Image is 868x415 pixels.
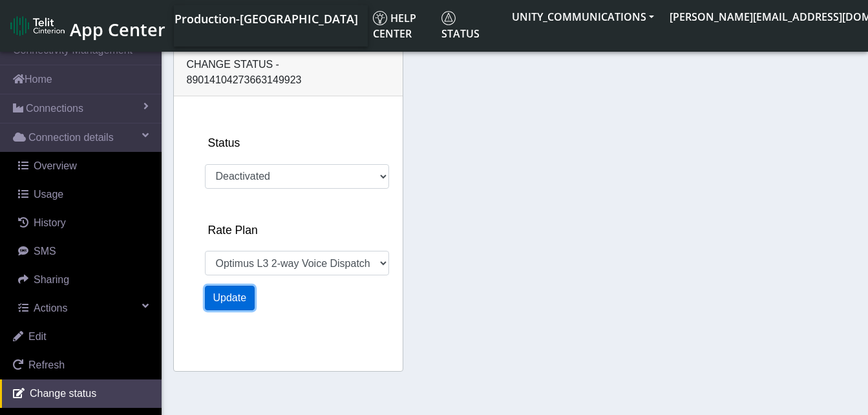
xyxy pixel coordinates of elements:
a: Help center [368,5,436,47]
span: Edit [28,331,47,342]
a: History [5,209,162,237]
img: status.svg [441,11,456,25]
span: Refresh [28,359,65,370]
a: Usage [5,180,162,209]
span: Actions [34,303,67,314]
span: Overview [34,160,77,171]
a: Overview [5,152,162,180]
a: SMS [5,237,162,266]
span: Connections [26,101,83,116]
a: Status [436,5,504,47]
a: Sharing [5,266,162,294]
span: Help center [373,11,416,41]
img: knowledge.svg [373,11,387,25]
span: Status [441,11,480,41]
label: Status [208,134,240,151]
span: Change status - 89014104273663149923 [187,59,302,85]
span: History [34,217,66,228]
span: Change status [30,388,96,399]
span: Production-[GEOGRAPHIC_DATA] [175,11,358,27]
span: SMS [34,246,56,257]
button: Update [205,286,255,310]
a: App Center [10,12,164,40]
a: Your current platform instance [174,5,357,31]
span: Usage [34,189,63,200]
img: logo-telit-cinterion-gw-new.png [10,16,65,36]
span: App Center [70,17,165,41]
a: Actions [5,294,162,323]
span: Connection details [28,130,114,145]
label: Rate Plan [208,222,258,239]
span: Sharing [34,274,69,285]
button: UNITY_COMMUNICATIONS [504,5,662,28]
